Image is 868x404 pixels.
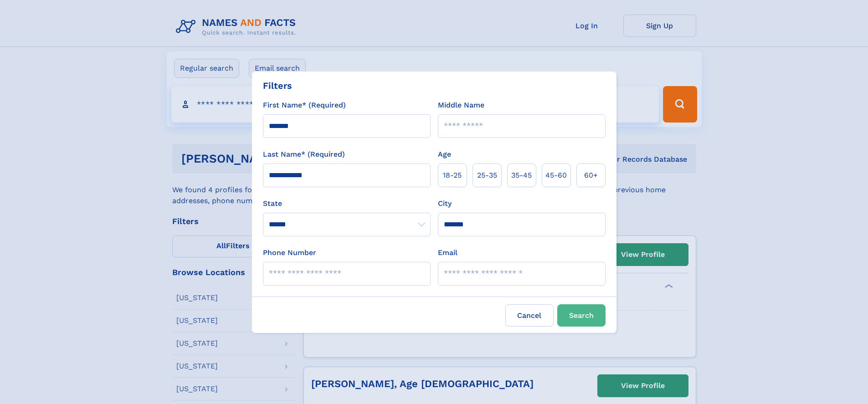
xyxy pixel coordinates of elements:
[438,198,452,209] label: City
[263,198,431,209] label: State
[545,170,567,181] span: 45‑60
[511,170,532,181] span: 35‑45
[438,247,457,258] label: Email
[505,304,554,327] label: Cancel
[557,304,606,327] button: Search
[438,100,484,111] label: Middle Name
[263,79,292,92] div: Filters
[263,100,346,111] label: First Name* (Required)
[263,149,345,160] label: Last Name* (Required)
[584,170,598,181] span: 60+
[477,170,497,181] span: 25‑35
[263,247,316,258] label: Phone Number
[438,149,451,160] label: Age
[443,170,462,181] span: 18‑25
